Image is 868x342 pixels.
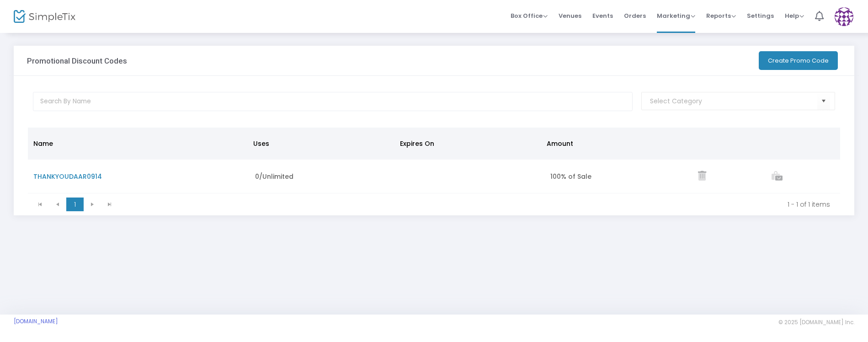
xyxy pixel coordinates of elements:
input: Search By Name [33,92,633,111]
span: Marketing [657,11,695,20]
h3: Promotional Discount Codes [27,56,127,65]
span: Box Office [511,11,548,20]
button: Create Promo Code [759,51,838,70]
span: THANKYOUDAAR0914 [33,172,102,181]
button: Select [817,92,830,111]
span: Venues [559,4,581,27]
span: Amount [547,139,573,148]
span: Orders [624,4,646,27]
span: Page 1 [66,198,84,211]
a: View list of orders which used this promo code. [772,172,783,182]
input: Select Category [650,96,817,106]
span: Uses [253,139,269,148]
kendo-pager-info: 1 - 1 of 1 items [125,200,830,209]
span: Events [592,4,613,27]
span: Help [785,11,804,20]
span: Settings [747,4,774,27]
span: © 2025 [DOMAIN_NAME] Inc. [778,319,854,326]
span: Name [33,139,53,148]
div: Data table [28,128,840,193]
span: 0/Unlimited [255,172,293,181]
a: [DOMAIN_NAME] [14,318,58,325]
span: 100% of Sale [550,172,591,181]
span: Reports [706,11,736,20]
span: Expires On [400,139,434,148]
